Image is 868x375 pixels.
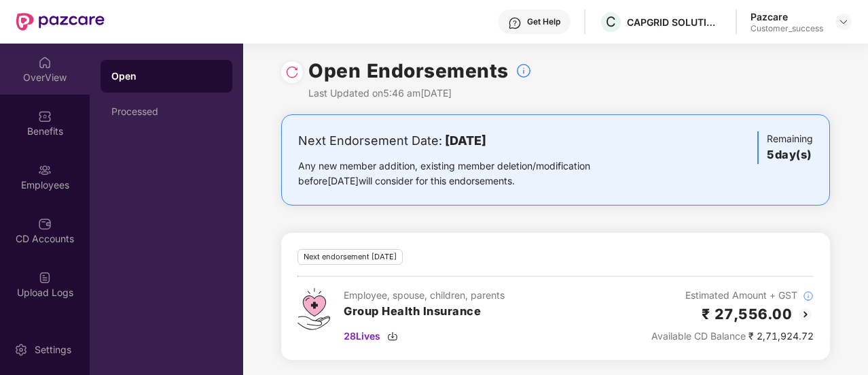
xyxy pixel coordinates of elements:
[651,329,814,344] div: ₹ 2,71,924.72
[651,330,746,342] span: Available CD Balance
[111,106,221,117] div: Processed
[702,303,793,325] h2: ₹ 27,556.00
[298,131,633,150] div: Next Endorsement Date:
[767,146,813,164] h3: 5 day(s)
[516,63,532,79] img: svg+xml;base64,PHN2ZyBpZD0iSW5mb18tXzMyeDMyIiBkYXRhLW5hbWU9IkluZm8gLSAzMngzMiIgeG1sbnM9Imh0dHA6Ly...
[751,23,823,34] div: Customer_success
[31,343,75,357] div: Settings
[111,69,221,83] div: Open
[651,288,814,303] div: Estimated Amount + GST
[757,131,813,164] div: Remaining
[508,16,522,30] img: svg+xml;base64,PHN2ZyBpZD0iSGVscC0zMngzMiIgeG1sbnM9Imh0dHA6Ly93d3cudzMub3JnLzIwMDAvc3ZnIiB3aWR0aD...
[38,163,52,177] img: svg+xml;base64,PHN2ZyBpZD0iRW1wbG95ZWVzIiB4bWxucz0iaHR0cDovL3d3dy53My5vcmcvMjAwMC9zdmciIHdpZHRoPS...
[298,159,633,189] div: Any new member addition, existing member deletion/modification before [DATE] will consider for th...
[344,288,505,303] div: Employee, spouse, children, parents
[16,13,105,31] img: New Pazcare Logo
[14,343,28,357] img: svg+xml;base64,PHN2ZyBpZD0iU2V0dGluZy0yMHgyMCIgeG1sbnM9Imh0dHA6Ly93d3cudzMub3JnLzIwMDAvc3ZnIiB3aW...
[38,56,52,69] img: svg+xml;base64,PHN2ZyBpZD0iSG9tZSIgeG1sbnM9Imh0dHA6Ly93d3cudzMub3JnLzIwMDAvc3ZnIiB3aWR0aD0iMjAiIG...
[797,306,814,323] img: svg+xml;base64,PHN2ZyBpZD0iQmFjay0yMHgyMCIgeG1sbnM9Imh0dHA6Ly93d3cudzMub3JnLzIwMDAvc3ZnIiB3aWR0aD...
[297,249,403,265] div: Next endorsement [DATE]
[308,56,509,86] h1: Open Endorsements
[297,288,330,330] img: svg+xml;base64,PHN2ZyB4bWxucz0iaHR0cDovL3d3dy53My5vcmcvMjAwMC9zdmciIHdpZHRoPSI0Ny43MTQiIGhlaWdodD...
[344,329,380,344] span: 28 Lives
[751,10,823,23] div: Pazcare
[527,16,560,27] div: Get Help
[38,217,52,231] img: svg+xml;base64,PHN2ZyBpZD0iQ0RfQWNjb3VudHMiIGRhdGEtbmFtZT0iQ0QgQWNjb3VudHMiIHhtbG5zPSJodHRwOi8vd3...
[344,303,505,321] h3: Group Health Insurance
[803,291,814,301] img: svg+xml;base64,PHN2ZyBpZD0iSW5mb18tXzMyeDMyIiBkYXRhLW5hbWU9IkluZm8gLSAzMngzMiIgeG1sbnM9Imh0dHA6Ly...
[387,331,398,342] img: svg+xml;base64,PHN2ZyBpZD0iRG93bmxvYWQtMzJ4MzIiIHhtbG5zPSJodHRwOi8vd3d3LnczLm9yZy8yMDAwL3N2ZyIgd2...
[838,16,849,27] img: svg+xml;base64,PHN2ZyBpZD0iRHJvcGRvd24tMzJ4MzIiIHhtbG5zPSJodHRwOi8vd3d3LnczLm9yZy8yMDAwL3N2ZyIgd2...
[627,16,722,29] div: CAPGRID SOLUTIONS PRIVATE LIMITED
[38,110,52,123] img: svg+xml;base64,PHN2ZyBpZD0iQmVuZWZpdHMiIHhtbG5zPSJodHRwOi8vd3d3LnczLm9yZy8yMDAwL3N2ZyIgd2lkdGg9Ij...
[285,65,299,79] img: svg+xml;base64,PHN2ZyBpZD0iUmVsb2FkLTMyeDMyIiB4bWxucz0iaHR0cDovL3d3dy53My5vcmcvMjAwMC9zdmciIHdpZH...
[445,133,486,148] b: [DATE]
[308,86,532,101] div: Last Updated on 5:46 am[DATE]
[38,271,52,284] img: svg+xml;base64,PHN2ZyBpZD0iVXBsb2FkX0xvZ3MiIGRhdGEtbmFtZT0iVXBsb2FkIExvZ3MiIHhtbG5zPSJodHRwOi8vd3...
[606,14,616,30] span: C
